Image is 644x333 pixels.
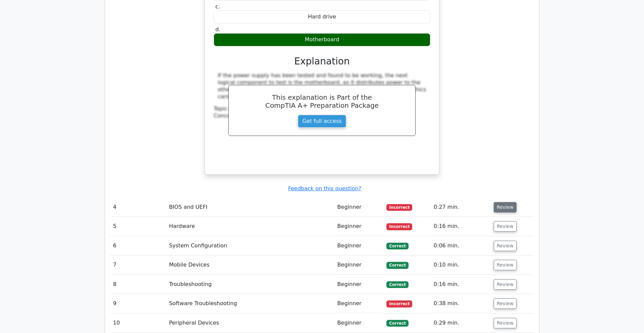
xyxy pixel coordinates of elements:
[494,260,517,270] button: Review
[386,223,412,230] span: Incorrect
[214,10,430,23] div: Hard drive
[431,294,491,313] td: 0:38 min.
[386,262,408,269] span: Correct
[218,56,426,67] h3: Explanation
[214,33,430,46] div: Motherboard
[494,202,517,212] button: Review
[166,217,335,236] td: Hardware
[431,198,491,217] td: 0:27 min.
[110,217,166,236] td: 5
[335,294,384,313] td: Beginner
[335,217,384,236] td: Beginner
[431,217,491,236] td: 0:16 min.
[431,275,491,294] td: 0:16 min.
[335,236,384,255] td: Beginner
[166,255,335,275] td: Mobile Devices
[288,185,361,192] a: Feedback on this question?
[110,255,166,275] td: 7
[494,279,517,290] button: Review
[335,275,384,294] td: Beginner
[110,294,166,313] td: 9
[431,236,491,255] td: 0:06 min.
[431,314,491,333] td: 0:29 min.
[218,72,426,100] div: If the power supply has been tested and found to be working, the next logical component to test i...
[494,318,517,328] button: Review
[166,314,335,333] td: Peripheral Devices
[166,198,335,217] td: BIOS and UEFI
[215,3,220,10] span: c.
[110,198,166,217] td: 4
[335,314,384,333] td: Beginner
[386,320,408,327] span: Correct
[298,115,346,128] a: Get full access
[110,275,166,294] td: 8
[214,112,430,120] div: Concept:
[494,221,517,232] button: Review
[214,105,430,112] div: Topic:
[335,255,384,275] td: Beginner
[431,255,491,275] td: 0:10 min.
[386,300,412,307] span: Incorrect
[215,26,220,33] span: d.
[166,275,335,294] td: Troubleshooting
[386,204,412,211] span: Incorrect
[166,294,335,313] td: Software Troubleshooting
[166,236,335,255] td: System Configuration
[110,236,166,255] td: 6
[335,198,384,217] td: Beginner
[386,281,408,288] span: Correct
[494,241,517,251] button: Review
[110,314,166,333] td: 10
[494,298,517,309] button: Review
[386,243,408,249] span: Correct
